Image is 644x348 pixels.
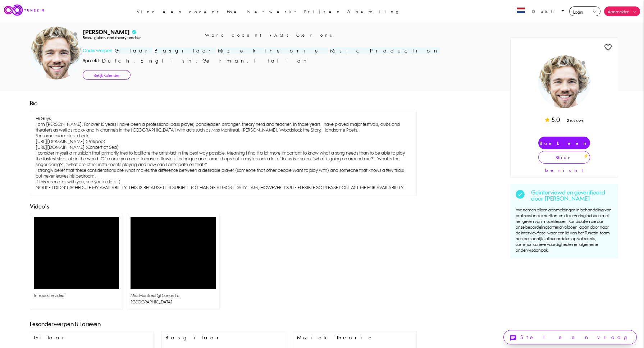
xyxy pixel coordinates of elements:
div: Gitaar [34,335,150,340]
a: chatStel een vraag [503,330,637,344]
img: 695df2f5-c87a-4d4e-9fd5-edbad4fe7aa7.png [30,27,83,79]
span: Basgitaar [155,47,216,54]
td: Stel een vraag [520,330,631,344]
span: 2 reviews [567,118,584,123]
a: Over ons [293,24,335,47]
div: Lesonderwerpen & Tarieven [30,321,417,328]
a: Prijzen & betaling [301,0,403,23]
td: Onderwerpen: [83,47,114,55]
a: Stuur bericht [538,151,590,164]
a: Word docent [201,24,265,47]
i: favorite_border [604,43,612,52]
img: verifiedtag.svg [516,190,525,199]
a: Vind een docent [133,0,222,23]
span: 5.0 [552,116,560,123]
img: downarrow.svg [632,11,636,13]
span: Dutch [532,9,558,14]
td: Spreekt: [83,58,100,63]
div: Muziek Theorie [297,335,413,340]
td: Geïnterviewd en geverifieerd door [PERSON_NAME] [529,184,615,202]
div: Miss Montreal @ Concert at [GEOGRAPHIC_DATA] [131,292,211,305]
a: Bekijk Kalender [83,70,131,80]
div: Bio [30,100,37,107]
span: Aanmelden [608,9,630,14]
a: Boek een proefles ⚡ [538,137,590,149]
span: Gitaar [115,47,152,54]
a: Hoe het werkt [223,0,300,23]
img: downarrowblack.svg [593,11,597,13]
a: Aanmelden [604,6,640,16]
div: Basgitaar [165,335,281,340]
span: | [563,116,565,123]
td: Dutch,English,German,Italian [102,58,310,63]
i: chat [510,334,517,342]
a: Login [569,6,600,16]
span: Music Production [330,47,440,54]
div: Video's [30,203,49,210]
img: 3cda-a57b-4017-b3ed-e8ddb3436970nl.jpg [517,8,525,13]
span: Muziek Theorie [218,47,328,54]
img: star.svg [545,118,549,122]
a: FAQs [266,24,292,47]
div: Hi Guys, I am [PERSON_NAME]. For over 15 years I have been a professional bass player, bandleader... [30,110,417,196]
div: Introductie video [34,292,115,299]
img: 695df2f5-c87a-4d4e-9fd5-edbad4fe7aa7.png [538,55,591,108]
span: Login [573,9,583,15]
td: We nemen alleen aanmeldingen in behandeling van profressionele muzikanten die ervaring hebben met... [514,202,615,258]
